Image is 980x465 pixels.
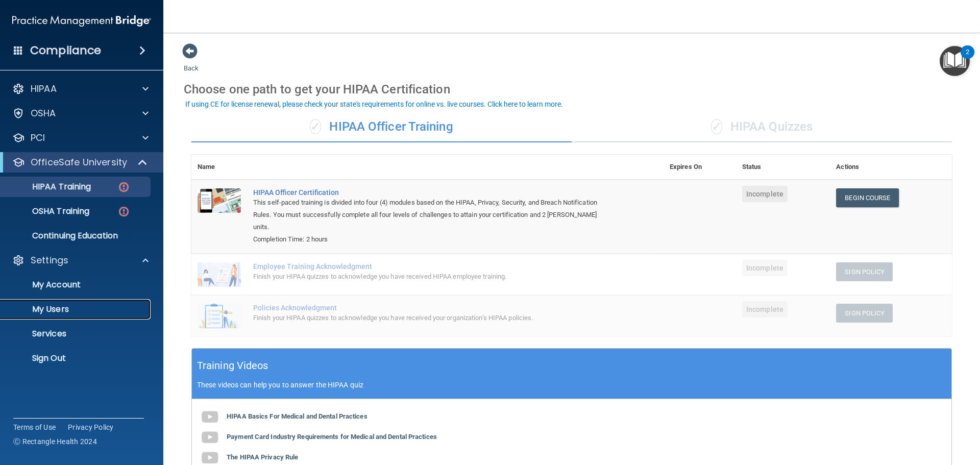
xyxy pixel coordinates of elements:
[7,304,146,314] p: My Users
[742,301,788,317] span: Incomplete
[830,155,952,180] th: Actions
[940,46,970,76] button: Open Resource Center, 2 new notifications
[200,427,220,448] img: gray_youtube_icon.38fcd6cc.png
[191,155,247,180] th: Name
[12,11,151,31] img: PMB logo
[736,155,830,180] th: Status
[836,188,898,207] a: Begin Course
[12,83,149,95] a: HIPAA
[7,231,146,241] p: Continuing Education
[30,43,101,58] h4: Compliance
[184,99,565,109] button: If using CE for license renewal, please check your state's requirements for online vs. live cours...
[13,436,97,447] span: Ⓒ Rectangle Health 2024
[31,156,127,168] p: OfficeSafe University
[12,132,149,144] a: PCI
[7,182,91,192] p: HIPAA Training
[253,233,612,246] div: Completion Time: 2 hours
[253,188,612,197] a: HIPAA Officer Certification
[31,107,56,119] p: OSHA
[31,83,57,95] p: HIPAA
[7,206,89,216] p: OSHA Training
[31,132,45,144] p: PCI
[253,271,612,283] div: Finish your HIPAA quizzes to acknowledge you have received HIPAA employee training.
[7,280,146,290] p: My Account
[7,329,146,339] p: Services
[253,197,612,233] div: This self-paced training is divided into four (4) modules based on the HIPAA, Privacy, Security, ...
[836,262,893,281] button: Sign Policy
[711,119,722,134] span: ✓
[12,156,148,168] a: OfficeSafe University
[253,312,612,324] div: Finish your HIPAA quizzes to acknowledge you have received your organization’s HIPAA policies.
[966,52,969,65] div: 2
[197,381,946,389] p: These videos can help you to answer the HIPAA quiz
[664,155,736,180] th: Expires On
[572,112,952,142] div: HIPAA Quizzes
[184,75,960,104] div: Choose one path to get your HIPAA Certification
[227,433,437,440] b: Payment Card Industry Requirements for Medical and Dental Practices
[184,52,199,72] a: Back
[185,101,563,108] div: If using CE for license renewal, please check your state's requirements for online vs. live cours...
[68,422,114,432] a: Privacy Policy
[742,260,788,276] span: Incomplete
[117,205,130,218] img: danger-circle.6113f641.png
[200,407,220,427] img: gray_youtube_icon.38fcd6cc.png
[742,186,788,202] span: Incomplete
[31,254,68,266] p: Settings
[836,304,893,323] button: Sign Policy
[310,119,321,134] span: ✓
[227,412,367,420] b: HIPAA Basics For Medical and Dental Practices
[12,107,149,119] a: OSHA
[253,304,612,312] div: Policies Acknowledgment
[227,453,298,461] b: The HIPAA Privacy Rule
[253,262,612,271] div: Employee Training Acknowledgment
[117,181,130,193] img: danger-circle.6113f641.png
[13,422,56,432] a: Terms of Use
[191,112,572,142] div: HIPAA Officer Training
[12,254,149,266] a: Settings
[7,353,146,363] p: Sign Out
[197,357,268,375] h5: Training Videos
